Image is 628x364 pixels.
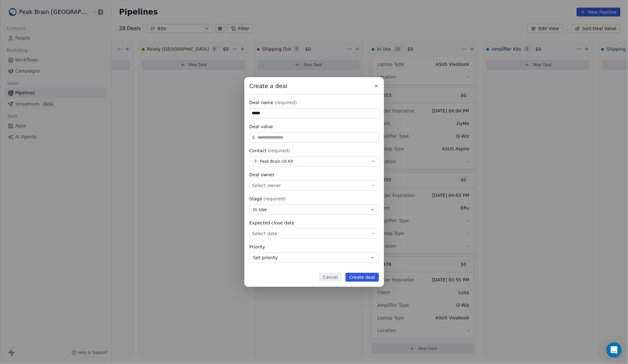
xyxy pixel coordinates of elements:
[263,196,286,202] span: (required)
[253,206,267,213] span: In Use
[252,134,255,141] span: $
[249,172,379,178] div: Deal owner
[346,273,379,282] button: Create deal
[249,196,262,202] span: Stage
[252,182,281,189] span: Select owner
[249,82,288,90] span: Create a deal
[253,254,278,261] span: Set priority
[260,159,293,164] div: Peak Brain US Kit
[275,99,297,106] span: (required)
[255,159,256,164] div: P
[249,123,379,130] div: Deal value
[249,244,379,250] div: Priority
[249,147,267,154] span: Contact
[249,220,379,226] div: Expected close date
[252,230,277,237] span: Select date
[319,273,341,282] button: Cancel
[268,147,290,154] span: (required)
[249,99,274,106] span: Deal name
